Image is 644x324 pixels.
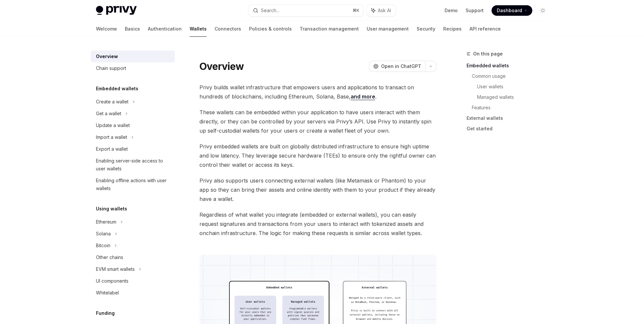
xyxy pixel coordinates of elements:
[96,218,116,226] div: Ethereum
[199,176,436,204] span: Privy also supports users connecting external wallets (like Metamask or Phantom) to your app so t...
[96,157,171,173] div: Enabling server-side access to user wallets
[199,108,436,135] span: These wallets can be embedded within your application to have users interact with them directly, ...
[91,155,175,175] a: Enabling server-side access to user wallets
[472,102,553,113] a: Features
[96,21,117,37] a: Welcome
[96,6,137,15] img: light logo
[96,177,171,192] div: Enabling offline actions with user wallets
[199,142,436,169] span: Privy embedded wallets are built on globally distributed infrastructure to ensure high uptime and...
[497,7,522,14] span: Dashboard
[125,21,140,37] a: Basics
[91,143,175,155] a: Export a wallet
[96,242,110,249] div: Bitcoin
[96,277,128,285] div: UI components
[96,53,118,60] div: Overview
[477,92,553,102] a: Managed wallets
[96,309,115,317] h5: Funding
[96,85,138,93] h5: Embedded wallets
[190,21,207,37] a: Wallets
[96,265,135,273] div: EVM smart wallets
[369,61,425,72] button: Open in ChatGPT
[367,21,409,37] a: User management
[96,98,128,106] div: Create a wallet
[353,8,359,13] span: ⌘ K
[91,51,175,62] a: Overview
[467,113,553,123] a: External wallets
[445,7,458,14] a: Demo
[91,119,175,131] a: Update a wallet
[538,5,548,16] button: Toggle dark mode
[261,7,279,14] div: Search...
[96,133,127,141] div: Import a wallet
[96,289,119,297] div: Whitelabel
[96,253,123,261] div: Other chains
[91,275,175,287] a: UI components
[470,21,501,37] a: API reference
[148,21,182,37] a: Authentication
[467,123,553,134] a: Get started
[477,81,553,92] a: User wallets
[91,251,175,263] a: Other chains
[96,145,128,153] div: Export a wallet
[417,21,435,37] a: Security
[472,71,553,81] a: Common usage
[215,21,241,37] a: Connectors
[91,287,175,299] a: Whitelabel
[443,21,462,37] a: Recipes
[96,110,121,118] div: Get a wallet
[91,62,175,74] a: Chain support
[96,205,127,213] h5: Using wallets
[248,5,363,16] button: Search...⌘K
[96,64,126,72] div: Chain support
[96,121,130,129] div: Update a wallet
[91,175,175,194] a: Enabling offline actions with user wallets
[199,83,436,101] span: Privy builds wallet infrastructure that empowers users and applications to transact on hundreds o...
[199,210,436,238] span: Regardless of what wallet you integrate (embedded or external wallets), you can easily request si...
[300,21,359,37] a: Transaction management
[473,50,503,58] span: On this page
[378,7,391,14] span: Ask AI
[351,93,375,100] a: and more
[381,63,421,70] span: Open in ChatGPT
[249,21,292,37] a: Policies & controls
[492,5,532,16] a: Dashboard
[466,7,484,14] a: Support
[467,60,553,71] a: Embedded wallets
[96,230,111,238] div: Solana
[367,5,396,16] button: Ask AI
[199,60,244,72] h1: Overview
